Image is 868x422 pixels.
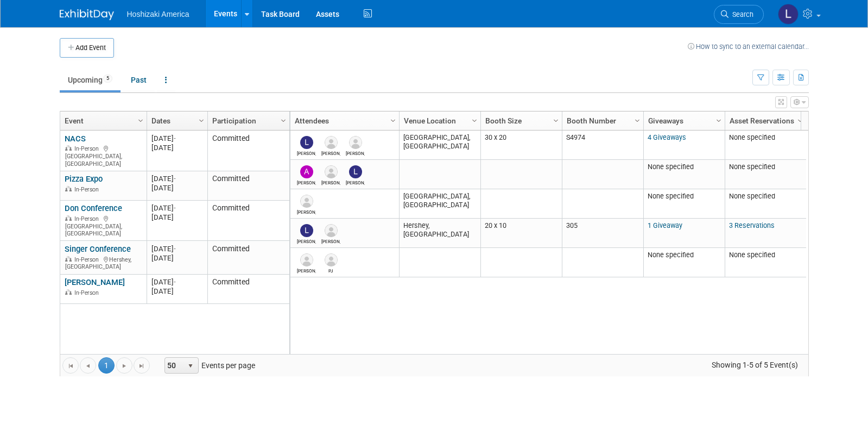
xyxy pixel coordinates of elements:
[321,149,340,156] div: Kelly Marincik
[387,111,399,128] a: Column Settings
[74,215,102,222] span: In-Person
[470,116,479,125] span: Column Settings
[65,256,72,262] img: In-Person Event
[648,221,682,229] a: 1 Giveaway
[300,253,313,266] img: Steve Wright
[60,9,114,20] img: ExhibitDay
[648,133,686,141] a: 4 Giveaways
[714,116,723,125] span: Column Settings
[714,5,764,24] a: Search
[778,4,799,24] img: Lori Northeim
[65,255,142,271] div: Hershey, [GEOGRAPHIC_DATA]
[321,237,340,244] div: Steve Wright
[151,203,202,213] div: [DATE]
[648,192,694,200] span: None specified
[150,357,266,374] span: Events per page
[120,362,129,370] span: Go to the next page
[60,38,114,58] button: Add Event
[151,287,202,296] div: [DATE]
[197,116,206,125] span: Column Settings
[349,165,362,178] img: Lori Northeim
[151,143,202,152] div: [DATE]
[137,362,146,370] span: Go to the last page
[136,116,145,125] span: Column Settings
[300,136,313,149] img: Lori Northeim
[701,357,808,373] span: Showing 1-5 of 5 Event(s)
[207,241,289,274] td: Committed
[300,224,313,237] img: Lori Northeim
[279,116,288,125] span: Column Settings
[74,289,102,296] span: In-Person
[174,245,176,253] span: -
[65,134,86,144] a: NACS
[65,244,131,254] a: Singer Conference
[297,178,316,185] div: Ashley Miner
[134,357,150,374] a: Go to the last page
[729,251,775,259] span: None specified
[65,186,72,191] img: In-Person Event
[562,219,643,248] td: 305
[207,171,289,201] td: Committed
[74,186,102,193] span: In-Person
[550,111,562,128] a: Column Settings
[713,111,725,128] a: Column Settings
[729,133,775,141] span: None specified
[480,219,562,248] td: 20 x 10
[480,131,562,160] td: 30 x 20
[151,174,202,183] div: [DATE]
[321,178,340,185] div: Kelly Marincik
[297,149,316,156] div: Lori Northeim
[300,195,313,208] img: Steve Wright
[325,253,338,266] img: PJ Loy
[103,75,112,83] span: 5
[151,111,200,130] a: Dates
[325,224,338,237] img: Steve Wright
[631,111,643,128] a: Column Settings
[65,277,125,287] a: [PERSON_NAME]
[729,221,775,229] a: 3 Reservations
[633,116,642,125] span: Column Settings
[151,134,202,143] div: [DATE]
[300,165,313,178] img: Ashley Miner
[648,251,694,259] span: None specified
[212,111,282,130] a: Participation
[346,178,365,185] div: Lori Northeim
[74,256,102,263] span: In-Person
[116,357,132,374] a: Go to the next page
[728,10,753,18] span: Search
[151,277,202,287] div: [DATE]
[65,174,103,184] a: Pizza Expo
[66,362,75,370] span: Go to the first page
[468,111,480,128] a: Column Settings
[60,70,121,90] a: Upcoming5
[297,208,316,215] div: Steve Wright
[84,362,92,370] span: Go to the previous page
[297,237,316,244] div: Lori Northeim
[65,145,72,151] img: In-Person Event
[135,111,147,128] a: Column Settings
[295,111,392,130] a: Attendees
[325,165,338,178] img: Kelly Marincik
[207,131,289,171] td: Committed
[389,116,397,125] span: Column Settings
[174,204,176,212] span: -
[80,357,96,374] a: Go to the previous page
[730,111,799,130] a: Asset Reservations
[399,219,480,248] td: Hershey, [GEOGRAPHIC_DATA]
[65,111,140,130] a: Event
[186,362,195,370] span: select
[65,214,142,238] div: [GEOGRAPHIC_DATA], [GEOGRAPHIC_DATA]
[65,203,122,213] a: Don Conference
[151,253,202,263] div: [DATE]
[297,266,316,274] div: Steve Wright
[567,111,636,130] a: Booth Number
[729,163,775,171] span: None specified
[277,111,289,128] a: Column Settings
[552,116,560,125] span: Column Settings
[65,215,72,221] img: In-Person Event
[174,175,176,183] span: -
[127,10,189,18] span: Hoshizaki America
[151,183,202,193] div: [DATE]
[62,357,79,374] a: Go to the first page
[65,289,72,295] img: In-Person Event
